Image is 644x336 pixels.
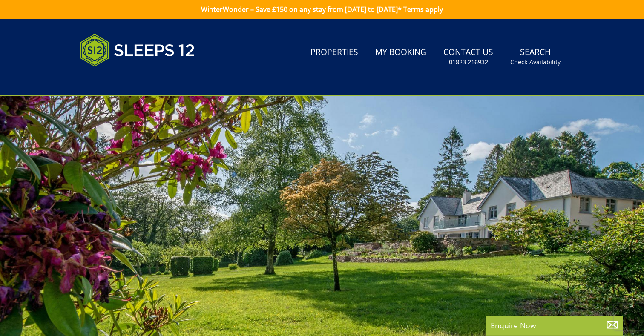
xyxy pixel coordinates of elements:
[307,43,362,62] a: Properties
[491,320,618,331] p: Enquire Now
[372,43,430,62] a: My Booking
[449,58,488,66] small: 01823 216932
[440,43,497,71] a: Contact Us01823 216932
[507,43,564,71] a: SearchCheck Availability
[80,29,195,72] img: Sleeps 12
[510,58,561,66] small: Check Availability
[76,77,165,84] iframe: Customer reviews powered by Trustpilot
